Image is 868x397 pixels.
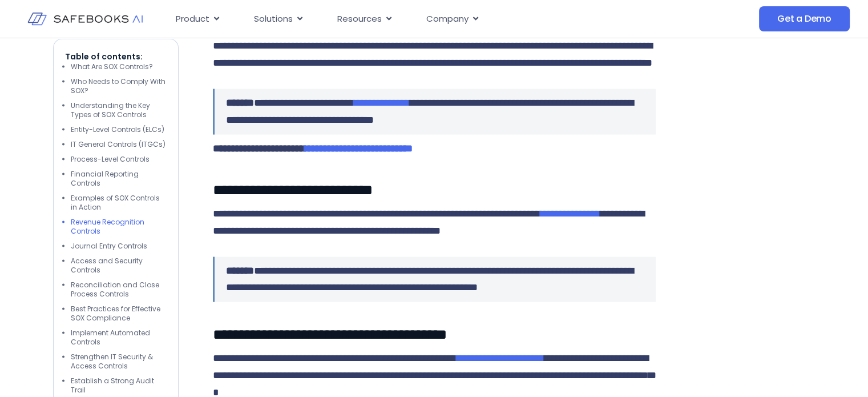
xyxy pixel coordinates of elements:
[71,304,167,322] li: Best Practices for Effective SOX Compliance
[71,328,167,346] li: Implement Automated Controls
[71,125,167,134] li: Entity-Level Controls (ELCs)
[71,62,167,71] li: What Are SOX Controls?
[71,241,167,250] li: Journal Entry Controls
[254,13,293,26] span: Solutions
[71,101,167,119] li: Understanding the Key Types of SOX Controls
[71,169,167,187] li: Financial Reporting Controls
[71,193,167,211] li: Examples of SOX Controls in Action
[167,8,660,30] div: Menu Toggle
[71,77,167,95] li: Who Needs to Comply With SOX?
[759,6,850,31] a: Get a Demo
[176,13,209,26] span: Product
[167,8,660,30] nav: Menu
[71,217,167,235] li: Revenue Recognition Controls
[337,13,382,26] span: Resources
[71,352,167,370] li: Strengthen IT Security & Access Controls
[71,154,167,163] li: Process-Level Controls
[426,13,469,26] span: Company
[71,256,167,274] li: Access and Security Controls
[65,50,167,62] p: Table of contents:
[71,376,167,394] li: Establish a Strong Audit Trail
[71,139,167,149] li: IT General Controls (ITGCs)
[777,13,831,25] span: Get a Demo
[71,280,167,298] li: Reconciliation and Close Process Controls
